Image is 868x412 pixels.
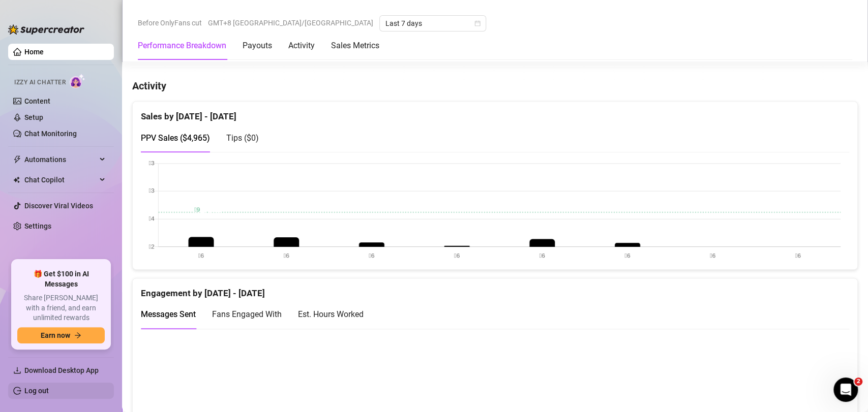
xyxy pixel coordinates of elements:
span: thunderbolt [13,155,21,164]
span: GMT+8 [GEOGRAPHIC_DATA]/[GEOGRAPHIC_DATA] [208,15,373,30]
div: Performance Breakdown [138,40,226,52]
span: Tips ( $0 ) [226,133,259,143]
span: Download Desktop App [24,366,99,374]
span: Chat Copilot [24,172,97,188]
h4: Activity [132,79,858,93]
div: Activity [288,40,315,52]
button: Earn nowarrow-right [17,327,105,343]
img: AI Chatter [70,74,85,88]
img: Chat Copilot [13,176,20,183]
a: Discover Viral Videos [24,202,93,210]
a: Home [24,48,44,56]
a: Setup [24,113,43,121]
a: Chat Monitoring [24,130,77,138]
img: logo-BBDzfeDw.svg [8,24,84,35]
span: Last 7 days [385,16,480,31]
span: arrow-right [74,332,81,339]
iframe: Intercom live chat [833,377,858,402]
div: Payouts [243,40,272,52]
span: Earn now [41,331,70,339]
div: Sales by [DATE] - [DATE] [141,102,849,123]
span: 2 [854,377,862,386]
div: Engagement by [DATE] - [DATE] [141,278,849,300]
span: Messages Sent [141,309,196,319]
div: Est. Hours Worked [298,308,364,321]
span: 🎁 Get $100 in AI Messages [17,269,105,289]
span: PPV Sales ( $4,965 ) [141,133,210,143]
span: Share [PERSON_NAME] with a friend, and earn unlimited rewards [17,293,105,323]
div: Sales Metrics [331,40,379,52]
span: Fans Engaged With [212,309,282,319]
span: Before OnlyFans cut [138,15,202,30]
span: Izzy AI Chatter [14,78,66,87]
a: Log out [24,387,49,395]
span: calendar [474,20,481,26]
span: download [13,366,21,374]
a: Content [24,97,50,105]
a: Settings [24,222,51,230]
span: Automations [24,151,97,168]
